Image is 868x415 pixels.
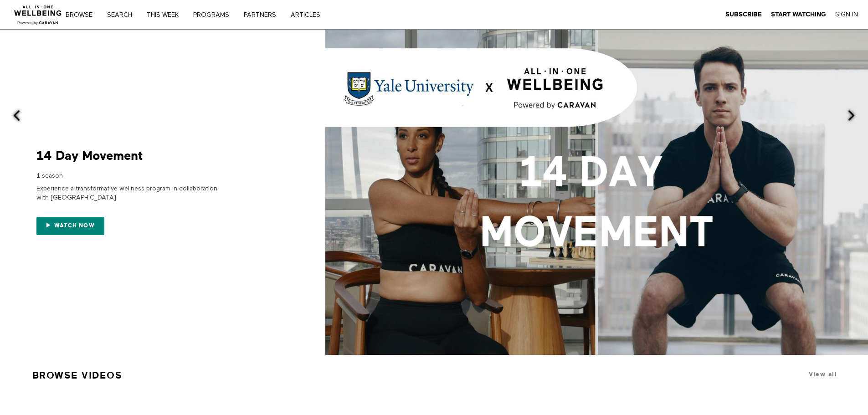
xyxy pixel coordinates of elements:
a: Sign In [835,10,858,19]
a: Browse Videos [32,366,123,385]
strong: Start Watching [771,11,826,18]
nav: Primary [72,10,339,19]
a: View all [809,371,837,378]
strong: Subscribe [725,11,762,18]
a: PROGRAMS [190,12,239,18]
a: Start Watching [771,10,826,19]
a: Search [104,12,142,18]
a: ARTICLES [288,12,330,18]
a: Subscribe [725,10,762,19]
a: PARTNERS [241,12,286,18]
a: Browse [62,12,102,18]
a: THIS WEEK [144,12,188,18]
